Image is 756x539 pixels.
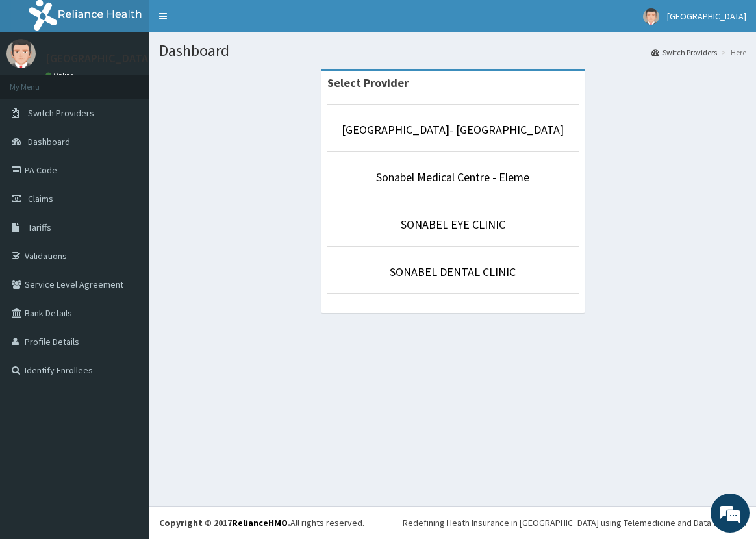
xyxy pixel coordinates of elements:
[232,517,288,529] a: RelianceHMO
[28,136,70,147] span: Dashboard
[28,221,51,233] span: Tariffs
[159,517,290,529] strong: Copyright © 2017 .
[45,53,153,64] p: [GEOGRAPHIC_DATA]
[651,47,717,58] a: Switch Providers
[327,75,409,90] strong: Select Provider
[28,107,94,119] span: Switch Providers
[342,122,564,137] a: [GEOGRAPHIC_DATA]- [GEOGRAPHIC_DATA]
[149,506,756,539] footer: All rights reserved.
[390,264,516,279] a: SONABEL DENTAL CLINIC
[667,10,746,22] span: [GEOGRAPHIC_DATA]
[6,39,36,68] img: User Image
[401,217,505,232] a: SONABEL EYE CLINIC
[45,71,77,80] a: Online
[28,193,53,205] span: Claims
[159,42,746,59] h1: Dashboard
[376,169,529,184] a: Sonabel Medical Centre - Eleme
[403,516,746,529] div: Redefining Heath Insurance in [GEOGRAPHIC_DATA] using Telemedicine and Data Science!
[643,8,659,25] img: User Image
[718,47,746,58] li: Here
